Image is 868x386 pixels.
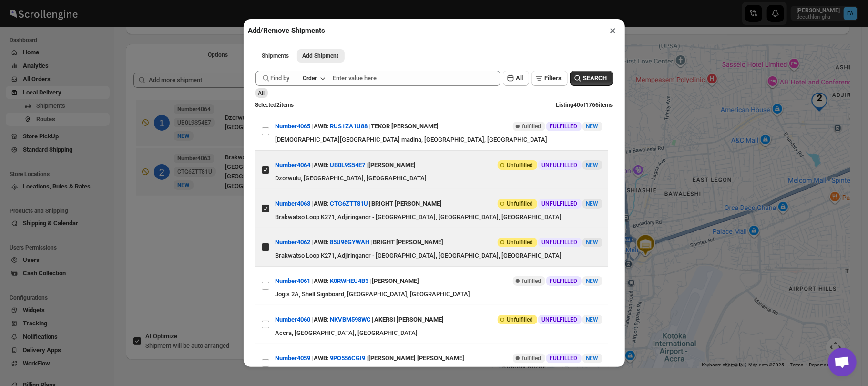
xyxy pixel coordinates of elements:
[276,272,419,290] div: | |
[570,71,613,86] button: SEARCH
[373,234,444,251] div: BRIGHT [PERSON_NAME]
[606,24,620,37] button: ×
[276,277,311,284] button: Number4061
[276,355,311,362] button: Number4059
[276,200,311,207] button: Number4063
[522,123,541,130] span: fulfilled
[372,195,442,212] div: BRIGHT [PERSON_NAME]
[297,72,330,85] button: Order
[586,123,599,130] span: NEW
[556,102,613,108] span: Listing 40 of 1766 items
[276,234,444,251] div: | |
[516,74,523,82] span: All
[330,123,368,130] button: RUS1ZA1U88
[330,200,368,207] button: CTG6ZTT81U
[330,355,366,362] button: 9PO556CGI9
[276,290,602,299] div: Jogis 2A, Shell Signboard, [GEOGRAPHIC_DATA], [GEOGRAPHIC_DATA]
[276,251,602,261] div: Brakwatso Loop K271, Adjiringanor - [GEOGRAPHIC_DATA], [GEOGRAPHIC_DATA], [GEOGRAPHIC_DATA]
[314,238,329,247] span: AWB:
[262,52,289,60] span: Shipments
[276,239,311,246] button: Number4062
[248,26,326,35] h2: Add/Remove Shipments
[542,200,578,208] span: UNFULFILLED
[276,118,439,135] div: | |
[314,199,329,209] span: AWB:
[276,311,444,328] div: | |
[276,135,602,145] div: [DEMOGRAPHIC_DATA][GEOGRAPHIC_DATA] madina, [GEOGRAPHIC_DATA], [GEOGRAPHIC_DATA]
[371,118,439,135] div: TEKOR [PERSON_NAME]
[330,277,369,284] button: K0RWHEU4B3
[303,74,317,82] div: Order
[507,161,533,169] span: Unfulfilled
[276,195,442,212] div: | |
[271,73,290,83] span: Find by
[586,278,599,284] span: NEW
[276,156,416,174] div: | |
[531,71,568,86] button: Filters
[828,348,857,376] a: Open chat
[330,239,370,246] button: 85U96GYWAH
[330,161,366,168] button: UB0L9S54E7
[542,161,578,169] span: UNFULFILLED
[303,52,339,60] span: Add Shipment
[330,316,371,323] button: NKVBM598WC
[314,276,329,286] span: AWB:
[503,71,529,86] button: All
[258,90,265,96] span: All
[522,355,541,362] span: fulfilled
[550,355,578,362] span: FULFILLED
[507,316,533,323] span: Unfulfilled
[550,277,578,285] span: FULFILLED
[314,315,329,324] span: AWB:
[276,174,602,183] div: Dzorwulu, [GEOGRAPHIC_DATA], [GEOGRAPHIC_DATA]
[586,200,599,207] span: NEW
[522,277,541,285] span: fulfilled
[126,65,484,325] div: Selected Shipments
[375,311,444,328] div: AKERSI [PERSON_NAME]
[583,73,607,83] span: SEARCH
[550,123,578,130] span: FULFILLED
[542,316,578,323] span: UNFULFILLED
[333,71,500,86] input: Enter value here
[276,212,602,222] div: Brakwatso Loop K271, Adjiringanor - [GEOGRAPHIC_DATA], [GEOGRAPHIC_DATA], [GEOGRAPHIC_DATA]
[542,239,578,246] span: UNFULFILLED
[314,354,329,363] span: AWB:
[255,102,294,108] span: Selected 2 items
[276,123,311,130] button: Number4065
[276,328,602,338] div: Accra, [GEOGRAPHIC_DATA], [GEOGRAPHIC_DATA]
[586,162,599,168] span: NEW
[276,316,311,323] button: Number4060
[314,122,329,131] span: AWB:
[507,239,533,246] span: Unfulfilled
[369,156,416,174] div: [PERSON_NAME]
[276,350,465,367] div: | |
[314,160,329,170] span: AWB:
[586,239,599,246] span: NEW
[545,74,562,82] span: Filters
[586,355,599,362] span: NEW
[372,272,419,290] div: [PERSON_NAME]
[369,350,465,367] div: [PERSON_NAME] [PERSON_NAME]
[276,161,311,168] button: Number4064
[586,316,599,323] span: NEW
[507,200,533,208] span: Unfulfilled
